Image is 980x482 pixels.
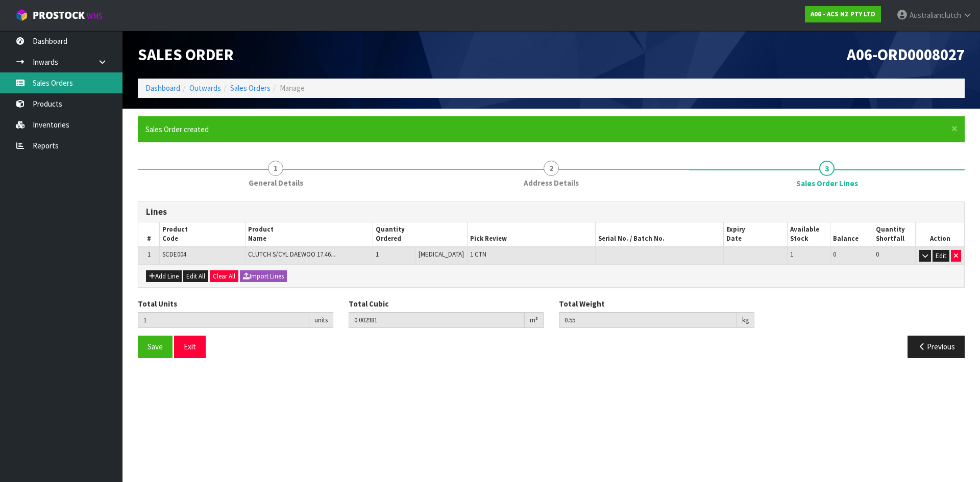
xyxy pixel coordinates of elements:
[737,312,754,328] div: kg
[419,250,464,259] span: [MEDICAL_DATA]
[15,9,28,21] img: cube-alt.png
[790,250,793,259] span: 1
[349,298,388,309] label: Total Cubic
[951,121,958,136] span: ×
[373,222,468,247] th: Quantity Ordered
[524,177,579,188] span: Address Details
[559,312,737,328] input: Total Weight
[189,83,221,93] a: Outwards
[596,222,724,247] th: Serial No. / Batch No.
[916,222,964,247] th: Action
[145,83,180,93] a: Dashboard
[145,124,209,134] span: Sales Order created
[876,250,879,259] span: 0
[933,250,949,262] button: Edit
[908,336,965,358] button: Previous
[162,250,186,259] span: SCDE004
[280,83,305,93] span: Manage
[819,161,835,176] span: 3
[811,10,875,18] strong: A06 - ACS NZ PTY LTD
[245,222,373,247] th: Product Name
[160,222,245,247] th: Product Code
[470,250,486,259] span: 1 CTN
[724,222,788,247] th: Expiry Date
[525,312,544,328] div: m³
[249,177,303,188] span: General Details
[544,161,559,176] span: 2
[468,222,596,247] th: Pick Review
[910,10,961,20] span: Australianclutch
[230,83,271,93] a: Sales Orders
[349,312,525,328] input: Total Cubic
[559,298,605,309] label: Total Weight
[138,222,160,247] th: #
[833,250,836,259] span: 0
[138,298,177,309] label: Total Units
[183,270,208,283] button: Edit All
[847,44,965,65] span: A06-ORD0008027
[174,336,206,358] button: Exit
[830,222,873,247] th: Balance
[138,312,309,328] input: Total Units
[210,270,238,283] button: Clear All
[146,270,182,283] button: Add Line
[148,250,151,259] span: 1
[796,178,858,189] span: Sales Order Lines
[148,342,163,351] span: Save
[138,194,965,366] span: Sales Order Lines
[87,11,103,21] small: WMS
[309,312,333,328] div: units
[268,161,283,176] span: 1
[138,44,234,65] span: Sales Order
[240,270,287,283] button: Import Lines
[376,250,379,259] span: 1
[138,336,173,358] button: Save
[248,250,335,259] span: CLUTCH S/CYL DAEWOO 17.46...
[873,222,916,247] th: Quantity Shortfall
[146,207,957,217] h3: Lines
[33,9,85,22] span: ProStock
[788,222,830,247] th: Available Stock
